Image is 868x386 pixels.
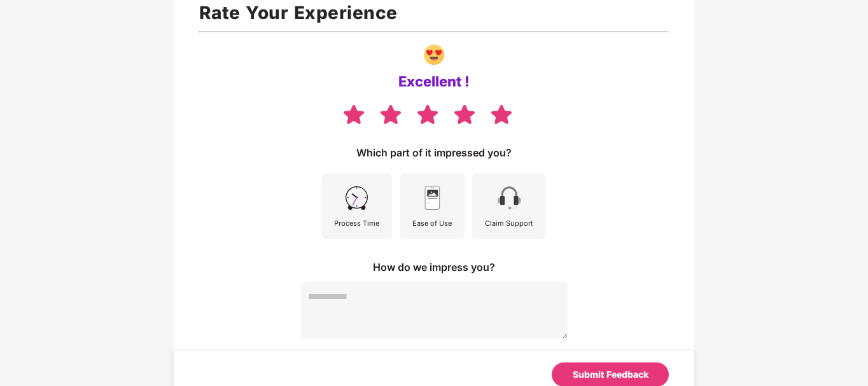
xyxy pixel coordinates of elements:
div: Ease of Use [412,217,452,229]
div: Excellent ! [398,72,470,90]
img: svg+xml;base64,PHN2ZyB4bWxucz0iaHR0cDovL3d3dy53My5vcmcvMjAwMC9zdmciIHdpZHRoPSI0NSIgaGVpZ2h0PSI0NS... [418,184,447,212]
div: Submit Feedback [573,368,648,382]
img: svg+xml;base64,PHN2ZyBpZD0iR3JvdXBfNDI1NDUiIGRhdGEtbmFtZT0iR3JvdXAgNDI1NDUiIHhtbG5zPSJodHRwOi8vd3... [424,45,444,65]
div: Which part of it impressed you? [356,146,512,160]
img: svg+xml;base64,PHN2ZyB4bWxucz0iaHR0cDovL3d3dy53My5vcmcvMjAwMC9zdmciIHdpZHRoPSI0NSIgaGVpZ2h0PSI0NS... [342,184,371,212]
div: Process Time [334,217,379,229]
img: svg+xml;base64,PHN2ZyB4bWxucz0iaHR0cDovL3d3dy53My5vcmcvMjAwMC9zdmciIHdpZHRoPSIzOCIgaGVpZ2h0PSIzNS... [452,103,477,125]
div: Claim Support [485,217,533,229]
img: svg+xml;base64,PHN2ZyB4bWxucz0iaHR0cDovL3d3dy53My5vcmcvMjAwMC9zdmciIHdpZHRoPSIzOCIgaGVpZ2h0PSIzNS... [489,103,514,125]
img: svg+xml;base64,PHN2ZyB4bWxucz0iaHR0cDovL3d3dy53My5vcmcvMjAwMC9zdmciIHdpZHRoPSIzOCIgaGVpZ2h0PSIzNS... [379,103,403,125]
img: svg+xml;base64,PHN2ZyB4bWxucz0iaHR0cDovL3d3dy53My5vcmcvMjAwMC9zdmciIHdpZHRoPSI0NSIgaGVpZ2h0PSI0NS... [495,184,524,212]
img: svg+xml;base64,PHN2ZyB4bWxucz0iaHR0cDovL3d3dy53My5vcmcvMjAwMC9zdmciIHdpZHRoPSIzOCIgaGVpZ2h0PSIzNS... [342,103,366,125]
img: svg+xml;base64,PHN2ZyB4bWxucz0iaHR0cDovL3d3dy53My5vcmcvMjAwMC9zdmciIHdpZHRoPSIzOCIgaGVpZ2h0PSIzNS... [416,103,440,125]
div: How do we impress you? [373,260,495,274]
